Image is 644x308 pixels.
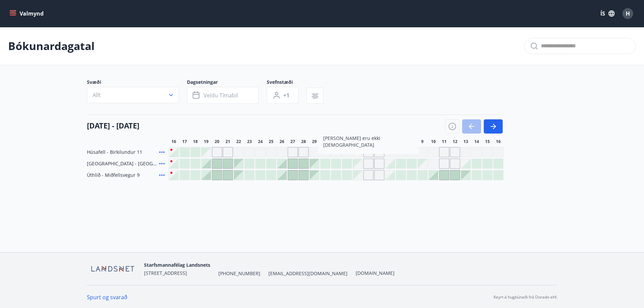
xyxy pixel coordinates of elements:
[439,159,449,169] div: Gráir dagar eru ekki bókanlegir
[193,139,198,144] span: 18
[277,147,287,157] div: Gráir dagar eru ekki bókanlegir
[428,147,438,157] div: Gráir dagar eru ekki bókanlegir
[485,139,490,144] span: 15
[482,147,493,157] div: Gráir dagar eru ekki bókanlegir
[204,92,238,99] span: Veldu tímabil
[87,87,179,103] button: Allt
[187,87,259,104] button: Veldu tímabil
[620,5,636,22] button: H
[374,170,384,180] div: Gráir dagar eru ekki bókanlegir
[283,92,289,99] span: +1
[461,147,471,157] div: Gráir dagar eru ekki bókanlegir
[301,139,306,144] span: 28
[309,147,319,157] div: Gráir dagar eru ekki bókanlegir
[290,139,295,144] span: 27
[87,172,140,179] span: Úthlíð - Miðfellsvegur 9
[215,139,219,144] span: 20
[418,147,428,157] div: Gráir dagar eru ekki bókanlegir
[597,7,618,20] button: ÍS
[247,139,252,144] span: 23
[8,7,46,20] button: menu
[267,79,307,87] span: Svefnstæði
[144,262,210,268] span: Starfsmannafélag Landsnets
[87,262,139,276] img: F8tEiQha8Un3Ar3CAbbmu1gOVkZAt1bcWyF3CjFc.png
[463,139,468,144] span: 13
[266,147,276,157] div: Gráir dagar eru ekki bókanlegir
[87,120,139,131] h4: [DATE] - [DATE]
[493,147,503,157] div: Gráir dagar eru ekki bókanlegir
[431,139,436,144] span: 10
[8,39,95,53] p: Bókunardagatal
[187,79,267,87] span: Dagsetningar
[212,147,222,157] div: Gráir dagar eru ekki bókanlegir
[144,270,187,276] span: [STREET_ADDRESS]
[288,147,298,157] div: Gráir dagar eru ekki bókanlegir
[182,139,187,144] span: 17
[87,79,187,87] span: Svæði
[474,139,479,144] span: 14
[353,159,363,169] div: Gráir dagar eru ekki bókanlegir
[225,139,230,144] span: 21
[258,139,263,144] span: 24
[267,87,299,104] button: +1
[453,139,457,144] span: 12
[439,147,449,157] div: Gráir dagar eru ekki bókanlegir
[201,147,211,157] div: Gráir dagar eru ekki bókanlegir
[450,159,460,169] div: Gráir dagar eru ekki bókanlegir
[280,139,284,144] span: 26
[171,139,176,144] span: 16
[87,293,127,301] a: Spurt og svarað
[418,159,428,169] div: Gráir dagar eru ekki bókanlegir
[626,10,630,17] span: H
[421,139,424,144] span: 9
[268,270,348,277] span: [EMAIL_ADDRESS][DOMAIN_NAME]
[299,147,309,157] div: Gráir dagar eru ekki bókanlegir
[223,147,233,157] div: Gráir dagar eru ekki bókanlegir
[269,139,273,144] span: 25
[450,147,460,157] div: Gráir dagar eru ekki bókanlegir
[204,139,209,144] span: 19
[442,139,447,144] span: 11
[234,147,244,157] div: Gráir dagar eru ekki bókanlegir
[353,170,363,180] div: Gráir dagar eru ekki bókanlegir
[218,270,260,277] span: [PHONE_NUMBER]
[236,139,241,144] span: 22
[244,147,255,157] div: Gráir dagar eru ekki bókanlegir
[428,159,438,169] div: Gráir dagar eru ekki bókanlegir
[87,160,157,167] span: [GEOGRAPHIC_DATA] - [GEOGRAPHIC_DATA] 50
[356,270,395,276] a: [DOMAIN_NAME]
[318,129,419,154] div: [PERSON_NAME] eru ekki [DEMOGRAPHIC_DATA]
[93,91,101,99] span: Allt
[496,139,501,144] span: 16
[494,294,557,300] p: Keyrt á hugbúnaði frá Dorado ehf.
[255,147,265,157] div: Gráir dagar eru ekki bókanlegir
[363,159,374,169] div: Gráir dagar eru ekki bókanlegir
[87,149,142,156] span: Húsafell - Birkilundur 11
[312,139,317,144] span: 29
[363,170,374,180] div: Gráir dagar eru ekki bókanlegir
[472,147,482,157] div: Gráir dagar eru ekki bókanlegir
[374,159,384,169] div: Gráir dagar eru ekki bókanlegir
